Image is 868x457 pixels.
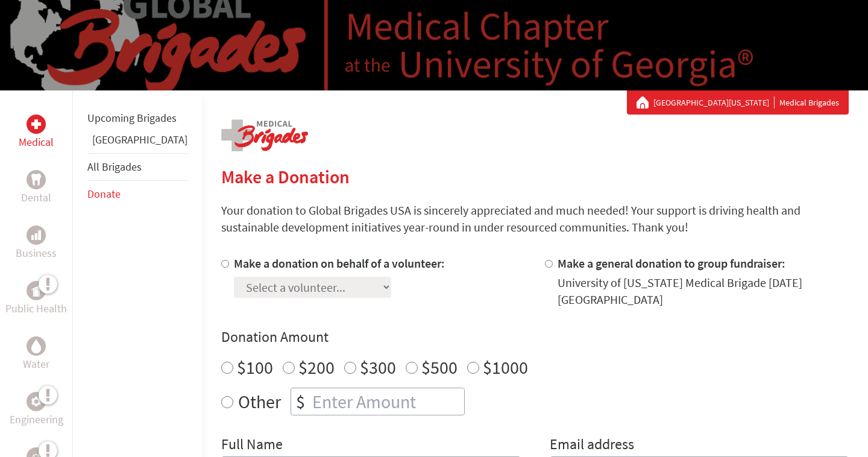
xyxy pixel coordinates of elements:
[221,435,283,456] label: Full Name
[237,356,273,379] label: $100
[5,281,67,317] a: Public HealthPublic Health
[31,230,41,240] img: Business
[637,96,839,109] div: Medical Brigades
[16,225,57,262] a: BusinessBusiness
[23,336,49,373] a: WaterWater
[238,388,281,415] label: Other
[298,356,335,379] label: $200
[360,356,396,379] label: $300
[558,256,785,271] label: Make a general donation to group fundraiser:
[31,397,41,406] img: Engineering
[27,115,46,134] div: Medical
[221,327,849,347] h4: Donation Amount
[653,96,775,109] a: [GEOGRAPHIC_DATA][US_STATE]
[87,105,187,131] li: Upcoming Brigades
[21,189,51,206] p: Dental
[31,174,41,185] img: Dental
[27,281,46,300] div: Public Health
[16,245,57,262] p: Business
[92,133,187,147] a: [GEOGRAPHIC_DATA]
[23,356,49,373] p: Water
[31,119,41,129] img: Medical
[221,119,308,151] img: logo-medical.png
[483,356,528,379] label: $1000
[19,134,54,151] p: Medical
[5,300,67,317] p: Public Health
[291,388,310,415] div: $
[31,285,41,297] img: Public Health
[31,339,41,353] img: Water
[27,225,46,245] div: Business
[87,131,187,153] li: Ghana
[421,356,458,379] label: $500
[87,111,177,125] a: Upcoming Brigades
[27,336,46,356] div: Water
[87,153,187,181] li: All Brigades
[87,160,142,174] a: All Brigades
[21,170,51,206] a: DentalDental
[10,411,63,428] p: Engineering
[19,115,54,151] a: MedicalMedical
[558,274,849,308] div: University of [US_STATE] Medical Brigade [DATE] [GEOGRAPHIC_DATA]
[310,388,464,415] input: Enter Amount
[10,392,63,428] a: EngineeringEngineering
[87,181,187,207] li: Donate
[550,435,634,456] label: Email address
[221,202,849,236] p: Your donation to Global Brigades USA is sincerely appreciated and much needed! Your support is dr...
[234,256,445,271] label: Make a donation on behalf of a volunteer:
[221,166,849,188] h2: Make a Donation
[27,170,46,189] div: Dental
[87,187,121,201] a: Donate
[27,392,46,411] div: Engineering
